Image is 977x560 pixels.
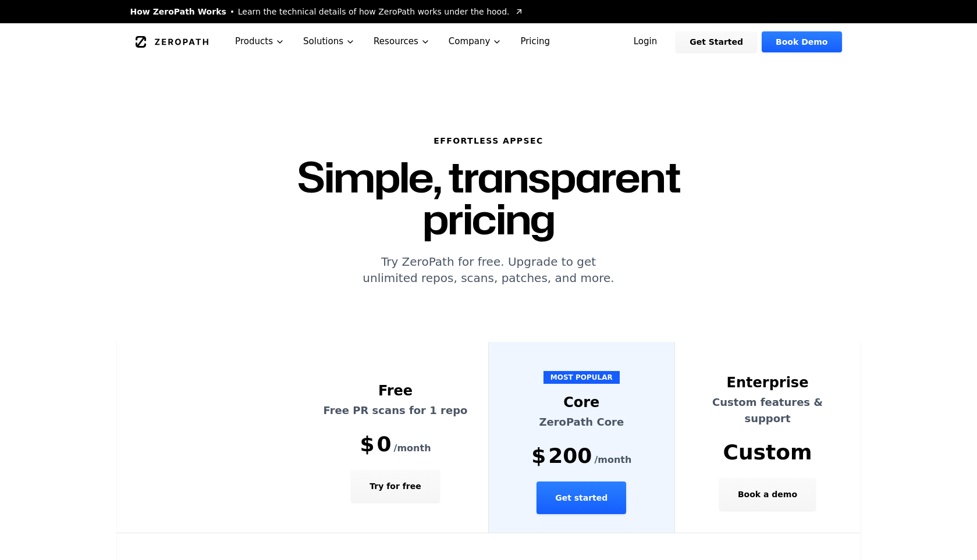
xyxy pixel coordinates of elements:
h6: Effortless AppSec [228,135,749,147]
a: Book Demo [762,31,841,52]
a: Pricing [511,23,559,60]
button: Solutions [294,23,364,60]
a: How ZeroPath WorksLearn the technical details of how ZeroPath works under the hood. [130,6,524,17]
span: $ [531,444,546,468]
span: 200 [548,444,592,468]
button: Company [439,23,511,60]
span: $ [360,433,374,456]
button: Try for free [351,470,439,502]
button: Products [226,23,294,60]
p: ZeroPath Core [503,414,660,430]
a: Get Started [676,31,757,52]
h1: Simple, transparent pricing [228,156,749,240]
span: /month [594,453,631,467]
button: Book a demo [719,478,816,511]
nav: Global [116,23,861,60]
span: Learn the technical details of how ZeroPath works under the hood. [238,6,510,17]
div: Enterprise [689,373,847,392]
p: Free PR scans for 1 repo [317,402,474,419]
p: Custom features & support [689,394,847,427]
button: Resources [364,23,439,60]
span: 0 [377,433,392,456]
p: Try ZeroPath for free. Upgrade to get unlimited repos, scans, patches, and more. [228,254,749,286]
span: MOST POPULAR [543,371,620,384]
a: Login [620,31,672,52]
span: How ZeroPath Works [130,6,226,17]
button: Get started [537,481,626,514]
span: /month [394,441,431,455]
div: Free [317,381,474,400]
div: Core [503,393,660,412]
span: Custom [723,441,812,464]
